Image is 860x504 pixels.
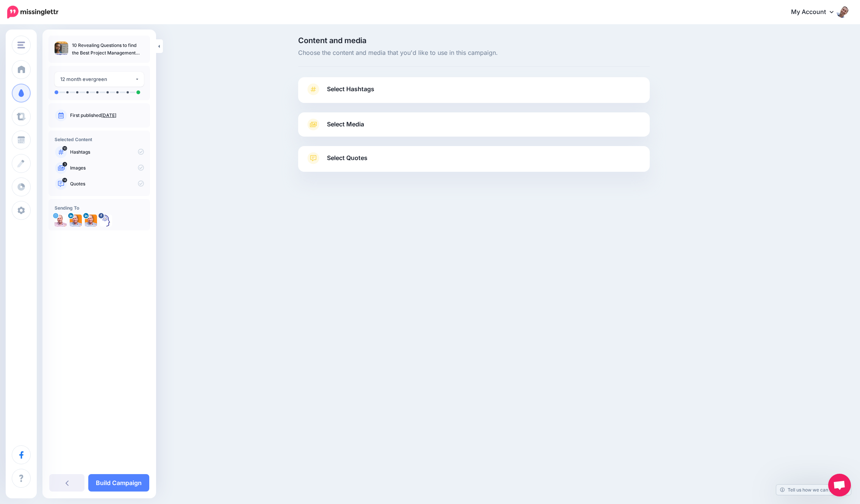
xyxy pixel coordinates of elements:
[70,165,144,171] p: Images
[7,6,58,19] img: Missinglettr
[306,152,642,172] a: Select Quotes
[298,37,650,44] span: Content and media
[55,215,67,227] img: x8FBtdm3-2445.png
[306,118,642,131] a: Select Media
[70,180,144,187] p: Quotes
[327,84,374,94] span: Select Hashtags
[101,112,116,118] a: [DATE]
[306,83,642,103] a: Select Hashtags
[783,3,849,22] a: My Account
[298,48,650,58] span: Choose the content and media that you'd like to use in this campaign.
[70,149,144,156] p: Hashtags
[55,137,144,142] h4: Selected Content
[55,42,68,55] img: 924226b9022fe0d23999ceab27233241_thumb.jpg
[55,72,144,87] button: 12 month evergreen
[776,485,851,495] a: Tell us how we can improve
[63,162,67,166] span: 3
[63,146,67,151] span: 10
[327,153,367,163] span: Select Quotes
[85,215,97,227] img: 1708809625171-37032.png
[100,215,112,227] img: 13007354_1717494401865450_1815260841047396495_n-bsa13168.png
[828,474,851,496] div: Open chat
[17,42,25,48] img: menu.png
[72,42,144,57] p: 10 Revealing Questions to find the Best Project Management Course for You
[70,215,82,227] img: 1708809625171-37032.png
[70,112,144,119] p: First published
[60,75,135,84] div: 12 month evergreen
[327,119,364,129] span: Select Media
[63,178,67,182] span: 14
[55,205,144,211] h4: Sending To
